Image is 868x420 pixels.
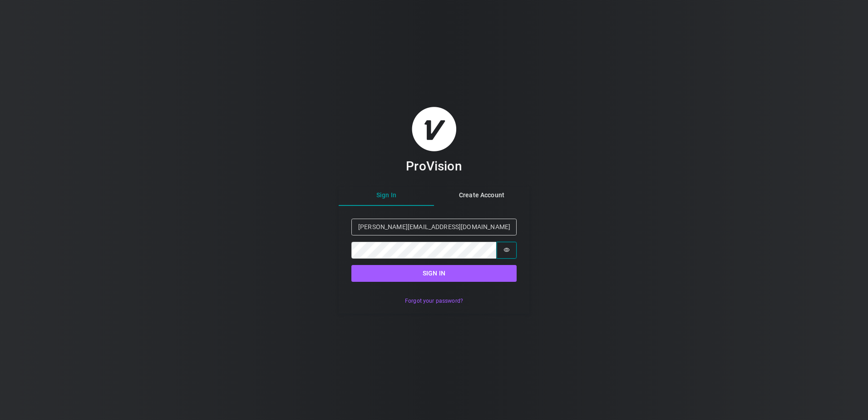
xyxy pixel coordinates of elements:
input: Email [351,219,517,235]
button: Show password [497,242,517,259]
h3: ProVision [406,158,462,174]
button: Forgot your password? [400,295,468,308]
button: Sign In [339,186,434,206]
button: Sign in [351,265,517,282]
button: Create Account [434,186,529,206]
